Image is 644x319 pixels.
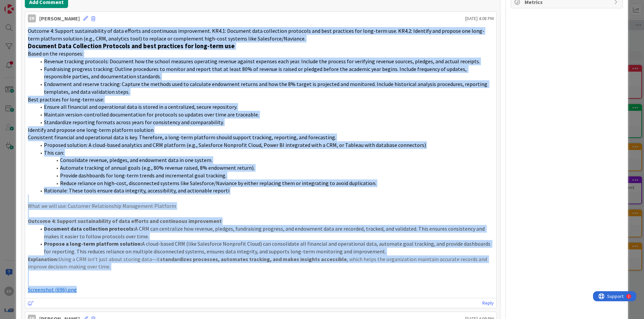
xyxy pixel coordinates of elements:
[44,111,259,118] span: Maintain version-controlled documentation for protocols so updates over time are traceable.
[28,255,494,270] p: Using a CRM isn’t just about storing data—it , which helps the organization maintain accurate rec...
[28,134,336,141] span: Consistent financial and operational data is key. Therefore, a long-term platform should support ...
[44,240,142,247] strong: Propose a long-term platform solution:
[35,3,37,8] div: 2
[28,256,58,262] strong: Explanation:
[44,142,426,148] span: Proposed solution: A cloud-based analytics and CRM platform (e.g., Salesforce Nonprofit Cloud, Po...
[28,14,36,22] div: ER
[44,149,64,156] span: This can:
[60,180,376,186] span: Reduce reliance on high-cost, disconnected systems like Salesforce/Naviance by either replacing t...
[28,202,494,210] p: What we will use: Customer Relationship Management Platform
[28,96,104,103] span: Best practices for long-term use:
[44,119,224,126] span: Standardize reporting formats across years for consistency and comparability.
[28,127,154,133] span: Identify and propose one long-term platform solution
[44,225,135,232] strong: Document data collection protocols:
[482,299,494,307] a: Reply
[44,66,468,80] span: Fundraising progress tracking: Outline procedures to monitor and report that at least 80% of reve...
[60,164,255,171] span: Automate tracking of annual goals (e.g., 80% revenue raised, 8% endowment return).
[36,240,494,255] li: A cloud-based CRM (like Salesforce Nonprofit Cloud) can consolidate all financial and operational...
[28,218,222,224] strong: Outcome 4: Support sustainability of data efforts and continuous improvement
[44,81,488,95] span: Endowment and reserve tracking: Capture the methods used to calculate endowment returns and how t...
[28,27,484,42] span: Outcome 4: Support sustainability of data efforts and continuous improvement. KR4.1: Document dat...
[60,157,212,163] span: Consolidate revenue, pledges, and endowment data in one system.
[28,50,83,57] span: Based on the responses:
[36,225,494,240] li: A CRM can centralize how revenue, pledges, fundraising progress, and endowment data are recorded,...
[465,15,494,22] span: [DATE] 4:08 PM
[28,286,77,293] span: Screenshot (696).png
[44,103,237,110] span: Ensure all financial and operational data is stored in a centralized, secure repository.
[39,14,80,22] div: [PERSON_NAME]
[160,256,347,262] strong: standardizes processes, automates tracking, and makes insights accessible
[14,1,31,9] span: Support
[44,58,480,65] span: Revenue tracking protocols: Document how the school measures operating revenue against expenses e...
[28,42,235,50] strong: Document Data Collection Protocols and best practices for long-term use
[44,187,229,194] span: Rationale: These tools ensure data integrity, accessibility, and actionable reporti
[60,172,226,179] span: Provide dashboards for long-term trends and incremental goal tracking.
